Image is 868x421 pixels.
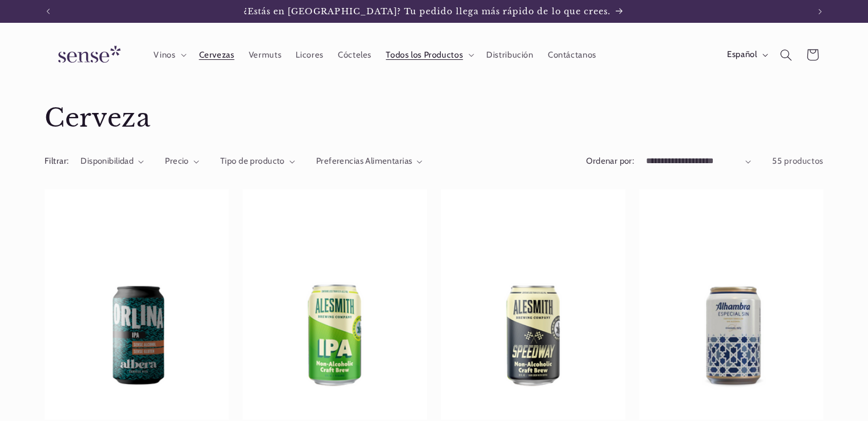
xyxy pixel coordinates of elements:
span: Precio [165,156,189,166]
span: Contáctanos [548,50,596,60]
a: Licores [289,42,331,67]
a: Sense [40,34,135,76]
summary: Tipo de producto (0 seleccionado) [220,155,295,168]
img: Sense [45,39,130,71]
span: Disponibilidad [80,156,134,166]
h1: Cerveza [45,102,823,135]
span: 55 productos [772,156,823,166]
span: Licores [296,50,323,60]
summary: Disponibilidad (0 seleccionado) [80,155,144,168]
span: Cócteles [338,50,372,60]
a: Vermuts [241,42,289,67]
a: Cervezas [192,42,241,67]
span: Vermuts [249,50,281,60]
h2: Filtrar: [45,155,68,168]
span: ¿Estás en [GEOGRAPHIC_DATA]? Tu pedido llega más rápido de lo que crees. [244,6,611,17]
summary: Preferencias Alimentarias (0 seleccionado) [316,155,423,168]
label: Ordenar por: [586,156,634,166]
button: Español [720,43,773,66]
a: Contáctanos [540,42,603,67]
span: Tipo de producto [220,156,285,166]
summary: Todos los Productos [379,42,479,67]
span: Preferencias Alimentarias [316,156,413,166]
span: Distribución [486,50,534,60]
span: Español [727,48,757,61]
a: Cócteles [330,42,378,67]
span: Todos los Productos [386,50,463,60]
summary: Vinos [147,42,192,67]
a: Distribución [479,42,541,67]
summary: Precio [165,155,199,168]
span: Cervezas [199,50,235,60]
span: Vinos [154,50,175,60]
summary: Búsqueda [773,42,800,68]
